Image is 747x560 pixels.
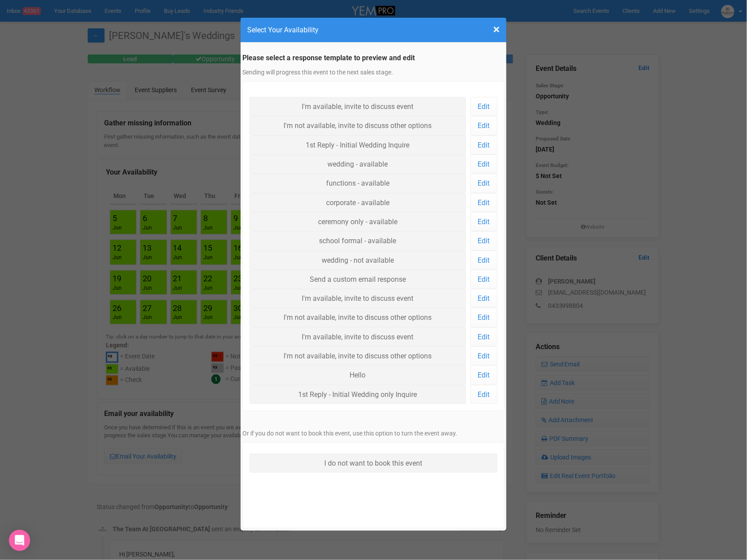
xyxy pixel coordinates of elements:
a: Send a custom email response [249,270,466,289]
a: Hello [249,366,466,385]
a: wedding - not available [249,251,466,270]
a: Edit [471,270,498,289]
a: Edit [471,97,498,116]
a: I'm available, invite to discuss event [249,289,466,308]
p: Or if you do not want to book this event, use this option to turn the event away. [242,429,505,438]
a: wedding - available [249,155,466,174]
a: I'm available, invite to discuss event [249,97,466,116]
a: 1st Reply - Initial Wedding only Inquire [249,385,466,404]
a: Edit [471,155,498,174]
a: I'm not available, invite to discuss other options [249,308,466,327]
span: × [493,22,500,37]
div: Open Intercom Messenger [9,530,30,551]
a: Edit [471,136,498,155]
a: ceremony only - available [249,212,466,231]
a: Edit [471,116,498,135]
a: I do not want to book this event [249,454,498,473]
a: Edit [471,308,498,327]
h4: Select Your Availability [247,24,500,35]
a: Edit [471,212,498,231]
a: Edit [471,231,498,250]
a: Edit [471,366,498,385]
a: 1st Reply - Initial Wedding Inquire [249,136,466,155]
a: Edit [471,289,498,308]
p: Sending will progress this event to the next sales stage. [242,68,505,77]
a: Edit [471,251,498,270]
a: Edit [471,174,498,193]
a: I'm not available, invite to discuss other options [249,116,466,135]
a: I'm not available, invite to discuss other options [249,346,466,366]
a: school formal - available [249,231,466,250]
legend: Please select a response template to preview and edit [242,53,505,63]
a: functions - available [249,174,466,193]
a: Edit [471,385,498,404]
a: corporate - available [249,193,466,212]
a: Edit [471,327,498,346]
a: Edit [471,346,498,366]
a: Edit [471,193,498,212]
a: I'm available, invite to discuss event [249,327,466,346]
